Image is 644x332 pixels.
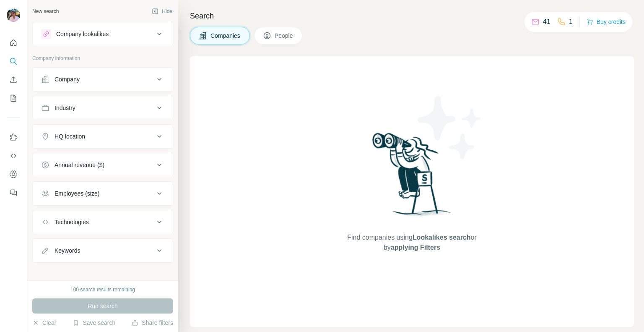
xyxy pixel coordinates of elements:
[55,218,89,226] div: Technologies
[33,241,173,261] button: Keywords
[56,30,109,38] div: Company lookalikes
[33,155,173,175] button: Annual revenue ($)
[369,131,456,224] img: Surfe Illustration - Woman searching with binoculars
[33,98,173,118] button: Industry
[55,75,80,84] div: Company
[132,319,173,327] button: Share filters
[587,16,626,28] button: Buy credits
[210,31,241,40] span: Companies
[73,319,115,327] button: Save search
[33,183,173,204] button: Employees (size)
[146,5,178,18] button: Hide
[7,8,20,22] img: Avatar
[275,31,294,40] span: People
[7,35,20,50] button: Quick start
[543,17,551,27] p: 41
[55,161,104,169] div: Annual revenue ($)
[33,212,173,232] button: Technologies
[7,148,20,163] button: Use Surfe API
[7,185,20,200] button: Feedback
[33,126,173,146] button: HQ location
[7,167,20,182] button: Dashboard
[55,132,85,141] div: HQ location
[70,286,135,293] div: 100 search results remaining
[55,189,99,198] div: Employees (size)
[391,244,440,251] span: applying Filters
[55,104,75,112] div: Industry
[33,24,173,44] button: Company lookalikes
[7,54,20,69] button: Search
[345,233,479,253] span: Find companies using or by
[32,8,59,15] div: New search
[412,90,488,165] img: Surfe Illustration - Stars
[33,69,173,89] button: Company
[7,91,20,106] button: My lists
[55,246,80,255] div: Keywords
[190,10,634,22] h4: Search
[413,234,471,241] span: Lookalikes search
[7,72,20,87] button: Enrich CSV
[569,17,573,27] p: 1
[32,319,56,327] button: Clear
[32,55,173,62] p: Company information
[7,130,20,145] button: Use Surfe on LinkedIn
